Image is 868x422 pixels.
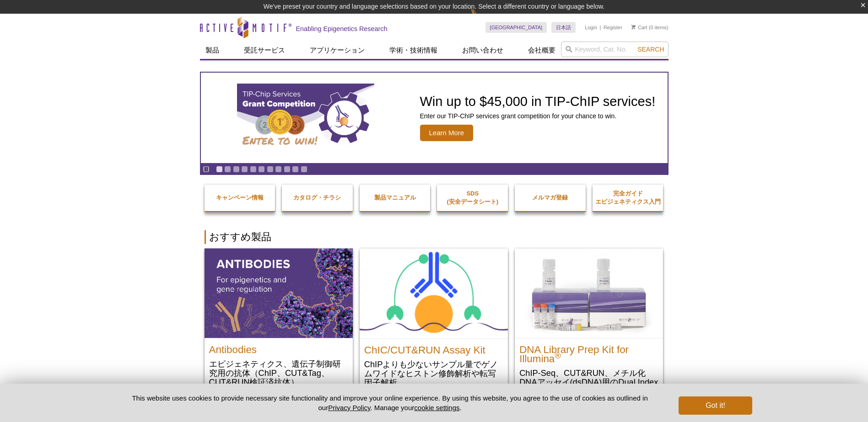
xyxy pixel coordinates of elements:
a: Privacy Policy [328,404,370,411]
a: Go to slide 1 [216,166,223,173]
strong: メルマガ登録 [532,194,568,201]
button: cookie settings [414,404,459,411]
img: Change Here [470,7,495,28]
strong: カタログ・チラシ [293,194,341,201]
a: 会社概要 [523,42,561,59]
a: Go to slide 4 [241,166,248,173]
a: Go to slide 11 [301,166,307,173]
a: 学術・技術情報 [384,42,443,59]
img: Your Cart [631,25,636,29]
a: Go to slide 10 [292,166,299,173]
a: Go to slide 5 [250,166,257,173]
h2: Win up to $45,000 in TIP-ChIP services! [420,95,656,108]
a: TIP-ChIP Services Grant Competition Win up to $45,000 in TIP-ChIP services! Enter our TIP-ChIP se... [201,73,668,163]
h2: おすすめ製品 [205,230,664,244]
a: Login [585,24,597,31]
h2: Enabling Epigenetics Research [296,25,388,33]
input: Keyword, Cat. No. [561,42,669,57]
a: DNA Library Prep Kit for Illumina DNA Library Prep Kit for Illumina® ChIP-Seq、CUT&RUN、メチル化DNAアッセイ... [515,248,663,405]
a: Go to slide 9 [284,166,291,173]
p: This website uses cookies to provide necessary site functionality and improve your online experie... [116,393,664,412]
button: Got it! [679,396,752,415]
p: エピジェネティクス、遺伝子制御研究用の抗体（ChIP、CUT&Tag、CUT&RUN検証済抗体） [209,359,348,387]
h2: ChIC/CUT&RUN Assay Kit [364,341,503,355]
a: Go to slide 8 [275,166,282,173]
a: ChIC/CUT&RUN Assay Kit ChIC/CUT&RUN Assay Kit ChIPよりも少ないサンプル量でゲノムワイドなヒストン修飾解析や転写因子解析 [360,248,508,396]
a: Go to slide 3 [233,166,240,173]
strong: キャンペーン情報 [216,194,264,201]
li: (0 items) [631,22,669,33]
p: ChIPよりも少ないサンプル量でゲノムワイドなヒストン修飾解析や転写因子解析 [364,359,503,387]
img: All Antibodies [205,248,353,338]
img: DNA Library Prep Kit for Illumina [515,248,663,338]
a: Register [604,24,622,31]
a: 日本語 [551,22,576,33]
a: SDS(安全データシート) [437,180,508,215]
span: Learn More [420,125,474,141]
p: Enter our TIP-ChIP services grant competition for your chance to win. [420,112,656,120]
li: | [600,22,601,33]
img: ChIC/CUT&RUN Assay Kit [360,248,508,338]
sup: ® [555,351,561,360]
a: Go to slide 2 [224,166,231,173]
a: All Antibodies Antibodies エピジェネティクス、遺伝子制御研究用の抗体（ChIP、CUT&Tag、CUT&RUN検証済抗体） [205,248,353,396]
strong: 製品マニュアル [374,194,416,201]
a: [GEOGRAPHIC_DATA] [485,22,547,33]
a: キャンペーン情報 [205,185,275,211]
a: アプリケーション [304,42,370,59]
a: 完全ガイドエピジェネティクス入門 [593,180,663,215]
a: 製品 [200,42,225,59]
a: Go to slide 7 [267,166,274,173]
a: お問い合わせ [457,42,509,59]
a: 受託サービス [238,42,291,59]
img: TIP-ChIP Services Grant Competition [237,84,374,152]
strong: SDS (安全データシート) [447,190,498,205]
a: Toggle autoplay [203,166,210,173]
a: 製品マニュアル [360,185,431,211]
h2: Antibodies [209,341,348,354]
span: Search [637,46,664,53]
a: カタログ・チラシ [282,185,353,211]
button: Search [635,45,667,53]
strong: 完全ガイド エピジェネティクス入門 [595,190,661,205]
p: ChIP-Seq、CUT&RUN、メチル化DNAアッセイ(dsDNA)用のDual Index NGS Library 調製キット [519,368,658,396]
article: TIP-ChIP Services Grant Competition [201,73,668,163]
a: Cart [631,24,647,31]
a: メルマガ登録 [515,185,586,211]
h2: DNA Library Prep Kit for Illumina [519,341,658,364]
a: Go to slide 6 [258,166,265,173]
